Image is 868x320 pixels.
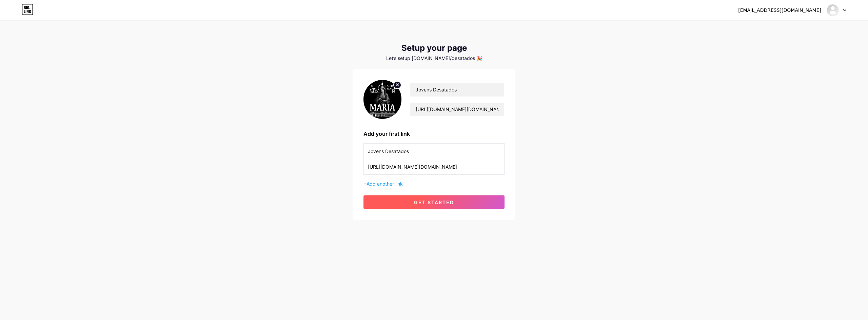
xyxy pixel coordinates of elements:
input: URL (https://instagram.com/yourname) [368,159,500,174]
input: Your name [410,83,504,97]
div: [EMAIL_ADDRESS][DOMAIN_NAME] [738,7,821,14]
div: Add your first link [363,130,505,138]
img: profile pic [363,80,401,119]
span: Add another link [367,181,403,187]
div: Setup your page [353,43,515,53]
button: get started [363,195,505,209]
input: bio [410,103,504,116]
div: + [363,180,505,187]
input: Link name (My Instagram) [368,144,500,159]
img: desatados [826,4,839,17]
span: get started [414,199,454,205]
div: Let’s setup [DOMAIN_NAME]/desatados 🎉 [353,56,515,61]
